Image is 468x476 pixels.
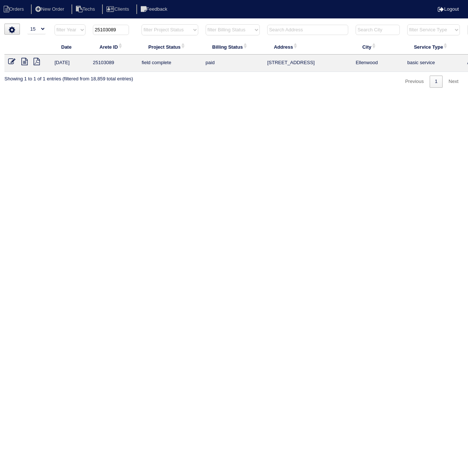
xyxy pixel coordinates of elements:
[4,72,133,82] div: Showing 1 to 1 of 1 entries (filtered from 18,859 total entries)
[89,55,138,72] td: 25103089
[356,25,400,35] input: Search City
[71,4,101,14] li: Techs
[267,25,348,35] input: Search Address
[438,6,459,12] a: Logout
[202,39,263,55] th: Billing Status: activate to sort column ascending
[31,4,70,14] li: New Order
[51,55,89,72] td: [DATE]
[263,39,352,55] th: Address: activate to sort column ascending
[138,39,202,55] th: Project Status: activate to sort column ascending
[443,76,464,88] a: Next
[136,4,173,14] li: Feedback
[102,6,135,12] a: Clients
[352,55,404,72] td: Ellenwood
[352,39,404,55] th: City: activate to sort column ascending
[263,55,352,72] td: [STREET_ADDRESS]
[102,4,135,14] li: Clients
[93,25,129,35] input: Search ID
[71,6,101,12] a: Techs
[89,39,138,55] th: Arete ID: activate to sort column ascending
[430,76,443,88] a: 1
[31,6,70,12] a: New Order
[138,55,202,72] td: field complete
[404,39,463,55] th: Service Type: activate to sort column ascending
[404,55,463,72] td: basic service
[400,76,429,88] a: Previous
[202,55,263,72] td: paid
[51,39,89,55] th: Date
